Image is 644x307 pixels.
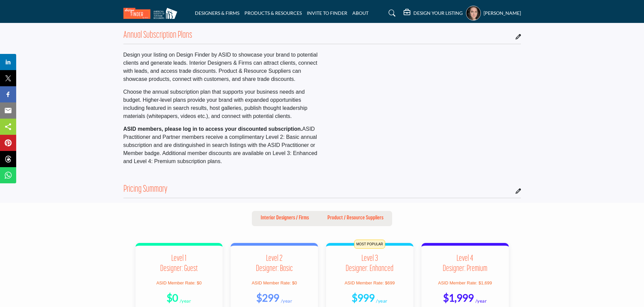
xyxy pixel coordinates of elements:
a: PRODUCTS & RESOURCES [244,10,302,16]
h5: DESIGN YOUR LISTING [413,10,463,16]
a: INVITE TO FINDER [307,10,347,16]
button: Product / Resource Suppliers [319,211,392,226]
p: ASID Practitioner and Partner members receive a complimentary Level 2: Basic annual subscription ... [123,125,319,165]
a: Search [382,8,400,19]
span: MOST POPULAR [354,240,385,249]
button: Show hide supplier dropdown [466,6,481,21]
button: Interior Designers / Firms [252,211,318,226]
sub: /year [180,298,192,304]
img: Site Logo [123,8,181,19]
h3: Level 4 Designer: Premium [430,254,501,274]
span: ASID Member Rate: $699 [345,280,395,285]
h3: Level 1 Designer: Guest [144,254,215,274]
b: $299 [256,291,279,304]
div: DESIGN YOUR LISTING [404,9,463,17]
span: ASID Member Rate: $0 [156,280,202,285]
sub: /year [475,298,487,304]
h2: Annual Subscription Plans [123,30,192,41]
a: ABOUT [352,10,369,16]
b: $999 [352,291,375,304]
b: $1,999 [443,291,474,304]
p: Design your listing on Design Finder by ASID to showcase your brand to potential clients and gene... [123,51,319,83]
b: $0 [167,291,178,304]
p: Interior Designers / Firms [261,214,309,222]
h3: Level 2 Designer: Basic [239,254,310,274]
p: Choose the annual subscription plan that supports your business needs and budget. Higher-level pl... [123,88,319,120]
sub: /year [376,298,388,304]
sub: /year [281,298,293,304]
span: ASID Member Rate: $0 [252,280,297,285]
span: ASID Member Rate: $1,699 [438,280,492,285]
h2: Pricing Summary [123,184,168,195]
a: DESIGNERS & FIRMS [195,10,239,16]
strong: ASID members, please log in to access your discounted subscription. [123,126,302,132]
p: Product / Resource Suppliers [327,214,383,222]
h3: Level 3 Designer: Enhanced [334,254,405,274]
h5: [PERSON_NAME] [484,10,521,17]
